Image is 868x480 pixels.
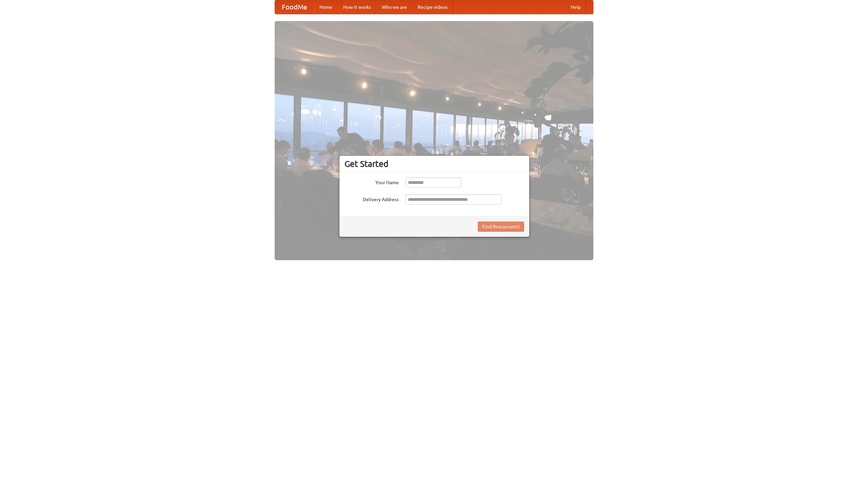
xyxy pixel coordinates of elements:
a: Home [314,0,338,14]
a: Help [565,0,586,14]
a: FoodMe [275,0,314,14]
a: Who we are [376,0,412,14]
h3: Get Started [344,159,524,169]
label: Delivery Address [344,194,399,203]
label: Your Name [344,177,399,186]
a: Recipe videos [412,0,453,14]
a: How it works [338,0,376,14]
button: Find Restaurants! [478,222,524,232]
